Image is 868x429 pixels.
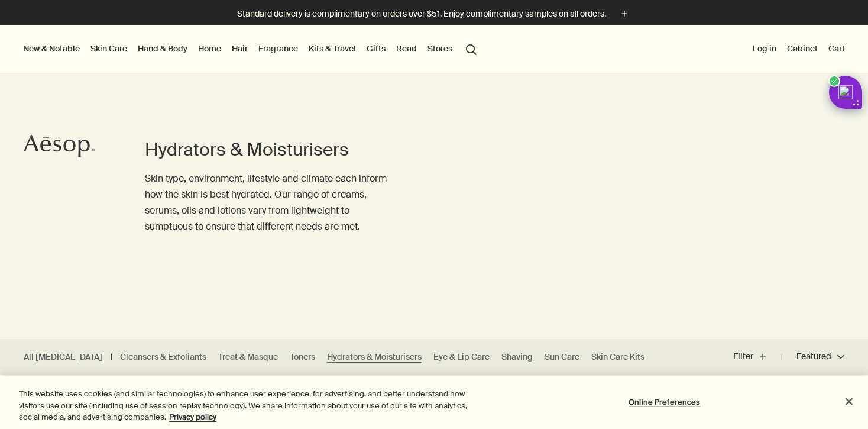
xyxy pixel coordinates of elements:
[120,351,206,363] a: Cleansers & Exfoliants
[229,41,250,56] a: Hair
[88,41,129,56] a: Skin Care
[785,41,820,56] a: Cabinet
[145,138,387,162] h1: Hydrators & Moisturisers
[733,343,782,371] button: Filter
[627,390,701,414] button: Online Preferences, Opens the preference center dialog
[24,134,95,158] svg: Aesop
[21,25,482,73] nav: primary
[21,131,98,164] a: Aesop
[782,343,844,371] button: Featured
[256,41,300,56] a: Fragrance
[21,41,82,56] button: New & Notable
[135,41,190,56] a: Hand & Body
[750,41,779,56] button: Log in
[750,25,847,73] nav: supplementary
[394,41,419,56] a: Read
[501,351,533,363] a: Shaving
[364,41,388,56] a: Gifts
[836,388,862,414] button: Close
[218,351,278,363] a: Treat & Masque
[327,351,422,363] a: Hydrators & Moisturisers
[425,41,455,56] button: Stores
[237,8,606,20] p: Standard delivery is complimentary on orders over $51. Enjoy complimentary samples on all orders.
[24,351,102,363] a: All [MEDICAL_DATA]
[196,41,224,56] a: Home
[433,351,490,363] a: Eye & Lip Care
[306,41,358,56] a: Kits & Travel
[826,41,847,56] button: Cart
[591,351,644,363] a: Skin Care Kits
[19,388,477,423] div: This website uses cookies (and similar technologies) to enhance user experience, for advertising,...
[545,351,579,363] a: Sun Care
[169,412,216,422] a: More information about your privacy, opens in a new tab
[290,351,315,363] a: Toners
[461,37,482,60] button: Open search
[145,170,387,235] p: Skin type, environment, lifestyle and climate each inform how the skin is best hydrated. Our rang...
[237,7,631,21] button: Standard delivery is complimentary on orders over $51. Enjoy complimentary samples on all orders.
